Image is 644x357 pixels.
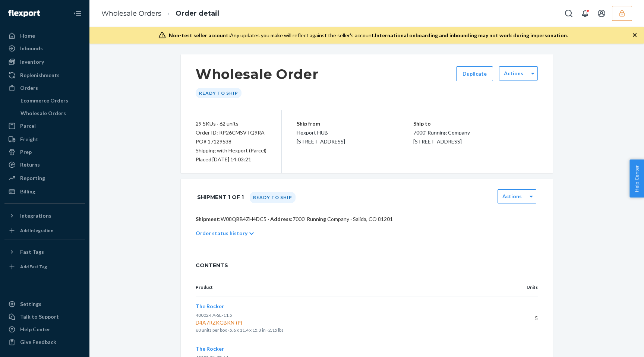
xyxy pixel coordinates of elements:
button: Duplicate [456,66,493,81]
div: Returns [20,161,40,168]
p: Units [506,284,538,291]
p: Shipping with Flexport (Parcel) [196,146,266,155]
div: Orders [20,84,38,92]
label: Actions [502,193,522,200]
p: 60 units per box · 5.6 x 11.4 x 15.3 in · 2.15 lbs [196,326,495,334]
span: The Rocker [196,345,224,352]
a: Parcel [4,120,85,132]
a: Billing [4,186,85,198]
div: Integrations [20,212,51,219]
div: Inbounds [20,45,43,52]
a: Inbounds [4,42,85,54]
div: Any updates you make will reflect against the seller's account. [169,32,568,39]
button: Give Feedback [4,336,85,348]
div: Settings [20,300,41,308]
div: Ecommerce Orders [20,97,68,104]
button: Open account menu [594,6,609,21]
p: 5 [506,315,538,322]
div: Wholesale Orders [20,110,66,117]
label: Actions [504,70,523,77]
a: Order detail [176,9,219,18]
a: Wholesale Orders [17,107,85,119]
div: Billing [20,188,35,195]
div: Home [20,32,35,40]
h1: Wholesale Order [196,66,319,82]
div: Replenishments [20,72,60,79]
div: Help Center [20,326,50,333]
div: Order ID: RP26CMSVTQ9RA [196,128,266,137]
a: Orders [4,82,85,94]
div: (P) [234,319,244,326]
p: Order status history [196,230,247,237]
button: Help Center [629,159,644,198]
img: Flexport logo [8,10,40,17]
div: Freight [20,136,38,143]
a: Wholesale Orders [101,9,161,18]
div: Talk to Support [20,313,59,320]
a: Inventory [4,56,85,68]
button: Close Navigation [70,6,85,21]
ol: breadcrumbs [95,3,225,25]
p: W08QBB4ZH4DC5 · 7000' Running Company · Salida, CO 81201 [196,215,538,223]
div: Add Integration [20,227,53,234]
span: Shipment: [196,216,221,222]
div: Ready to ship [250,192,296,203]
span: The Rocker [196,303,224,309]
span: Non-test seller account: [169,32,230,38]
button: Fast Tags [4,246,85,258]
p: Ship to [413,119,538,128]
a: Replenishments [4,69,85,81]
a: Add Integration [4,225,85,237]
div: Ready to ship [196,88,241,98]
p: Ship from [297,119,413,128]
span: Flexport HUB [STREET_ADDRESS] [297,129,345,145]
div: Reporting [20,174,45,182]
a: Returns [4,159,85,171]
span: D4A7RZKGBKN [196,319,495,326]
button: Integrations [4,210,85,222]
a: Talk to Support [4,311,85,323]
a: Add Fast Tag [4,261,85,273]
a: Freight [4,133,85,145]
div: Placed [DATE] 14:03:21 [196,155,266,164]
span: 7000' Running Company [STREET_ADDRESS] [413,129,470,145]
a: Reporting [4,172,85,184]
a: Ecommerce Orders [17,95,85,107]
div: Give Feedback [20,338,56,346]
div: 29 SKUs · 62 units [196,119,266,128]
span: International onboarding and inbounding may not work during impersonation. [375,32,568,38]
button: Open notifications [578,6,593,21]
p: Product [196,284,495,291]
div: PO# 17129538 [196,137,266,146]
a: Prep [4,146,85,158]
div: Parcel [20,122,36,130]
div: Fast Tags [20,248,44,256]
span: Address: [270,216,293,222]
a: Home [4,30,85,42]
div: Inventory [20,58,44,66]
div: Prep [20,148,32,156]
span: CONTENTS [196,262,538,269]
a: Settings [4,298,85,310]
div: Add Fast Tag [20,263,47,270]
button: The Rocker [196,303,224,310]
button: The Rocker [196,345,224,353]
button: Open Search Box [561,6,576,21]
h1: Shipment 1 of 1 [197,189,244,205]
a: Help Center [4,323,85,335]
span: 40002-FA-SE-11.5 [196,312,232,318]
